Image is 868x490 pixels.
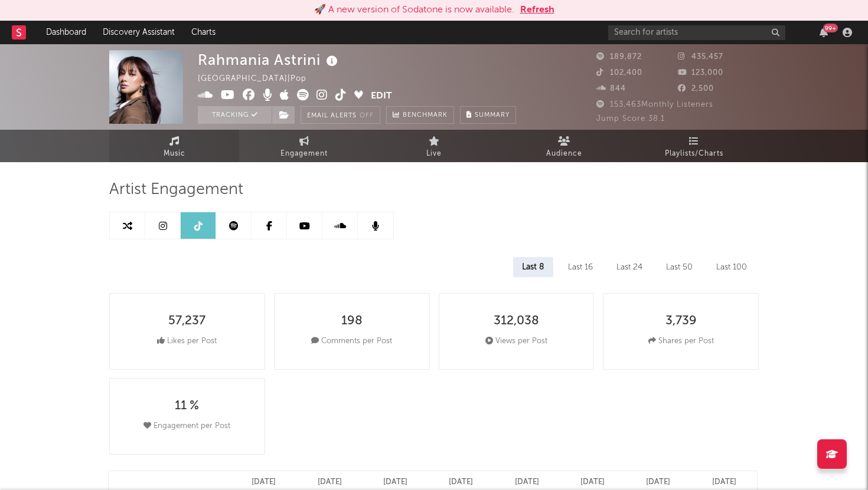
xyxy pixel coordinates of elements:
[596,115,665,123] span: Jump Score: 38.1
[648,334,714,348] div: Shares per Post
[239,130,369,162] a: Engagement
[109,130,239,162] a: Music
[94,21,183,44] a: Discovery Assistant
[712,475,736,489] p: [DATE]
[318,475,342,489] p: [DATE]
[360,113,374,119] em: Off
[403,108,448,123] span: Benchmark
[109,183,243,197] span: Artist Engagement
[515,475,539,489] p: [DATE]
[629,130,759,162] a: Playlists/Charts
[198,106,272,124] button: Tracking
[198,72,320,86] div: [GEOGRAPHIC_DATA] | Pop
[183,21,224,44] a: Charts
[596,101,713,108] span: 153,463 Monthly Listeners
[314,3,514,17] div: 🚀 A new version of Sodatone is now available.
[665,314,697,328] div: 3,739
[280,147,328,161] span: Engagement
[678,53,723,61] span: 435,457
[546,147,582,161] span: Audience
[143,419,230,433] div: Engagement per Post
[475,112,510,119] span: Summary
[301,106,380,124] button: Email AlertsOff
[657,257,701,277] div: Last 50
[371,89,392,104] button: Edit
[678,85,714,93] span: 2,500
[198,50,341,70] div: Rahmania Astrini
[383,475,407,489] p: [DATE]
[168,314,205,328] div: 57,237
[665,147,723,161] span: Playlists/Charts
[38,21,94,44] a: Dashboard
[252,475,276,489] p: [DATE]
[823,24,838,32] div: 99 +
[386,106,454,124] a: Benchmark
[596,85,626,93] span: 844
[426,147,442,161] span: Live
[520,3,554,17] button: Refresh
[449,475,473,489] p: [DATE]
[175,399,199,413] div: 11 %
[485,334,547,348] div: Views per Post
[820,28,828,37] button: 99+
[678,69,723,77] span: 123,000
[580,475,605,489] p: [DATE]
[341,314,363,328] div: 198
[608,257,651,277] div: Last 24
[157,334,217,348] div: Likes per Post
[311,334,392,348] div: Comments per Post
[499,130,629,162] a: Audience
[559,257,602,277] div: Last 16
[494,314,539,328] div: 312,038
[646,475,670,489] p: [DATE]
[369,130,499,162] a: Live
[164,147,185,161] span: Music
[608,25,785,40] input: Search for artists
[513,257,553,277] div: Last 8
[596,53,642,61] span: 189,872
[707,257,756,277] div: Last 100
[596,69,642,77] span: 102,400
[460,106,516,124] button: Summary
